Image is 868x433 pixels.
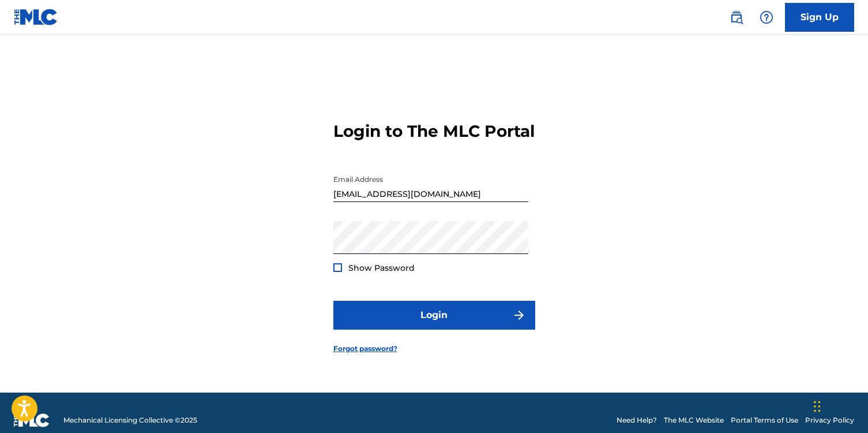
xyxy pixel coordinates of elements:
img: search [730,10,743,24]
span: Mechanical Licensing Collective © 2025 [63,415,197,425]
span: Show Password [348,263,415,273]
a: Forgot password? [333,344,397,354]
a: Privacy Policy [805,415,854,425]
img: logo [14,413,50,427]
a: The MLC Website [664,415,724,425]
div: Help [755,6,778,29]
iframe: Chat Widget [810,378,868,433]
h3: Login to The MLC Portal [333,121,535,141]
a: Portal Terms of Use [731,415,798,425]
a: Public Search [725,6,748,29]
img: help [760,10,773,24]
a: Sign Up [785,3,854,32]
a: Need Help? [617,415,657,425]
div: Drag [814,389,821,424]
img: MLC Logo [14,9,58,25]
img: f7272a7cc735f4ea7f67.svg [512,308,526,322]
button: Login [333,301,535,330]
